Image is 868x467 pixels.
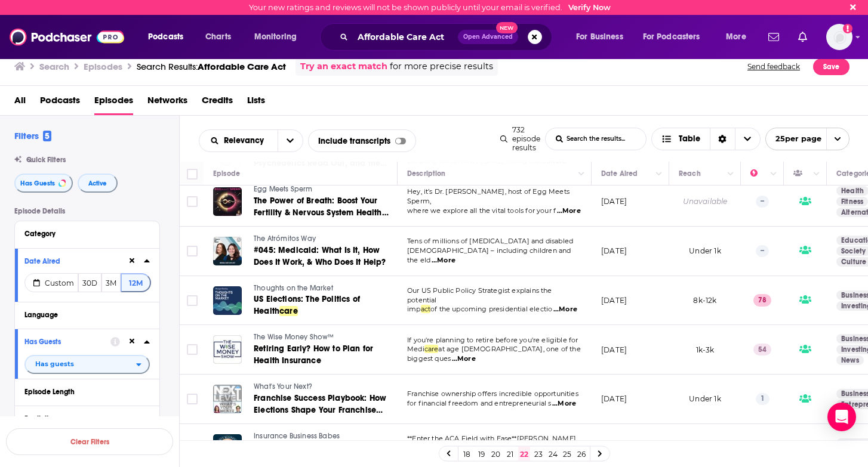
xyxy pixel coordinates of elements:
button: open menu [199,137,278,145]
span: ...More [432,256,455,265]
button: Custom [24,273,78,292]
button: Episode Length [24,384,150,399]
button: Choose View [651,128,761,150]
button: Column Actions [652,167,666,181]
p: [DATE] [601,345,627,355]
a: Try an exact match [300,60,387,73]
a: Charts [198,27,238,47]
a: 26 [575,447,587,461]
a: 25 [561,447,573,461]
a: Franchise Success Playbook: How Elections Shape Your Franchise Business Future [254,392,396,416]
p: [DATE] [601,196,627,206]
span: Franchise Success Playbook: How Elections Shape Your Franchise Business Future [254,393,386,427]
button: open menu [140,27,199,47]
p: -- [756,245,769,257]
button: Clear Filters [6,428,173,455]
div: Unavailable [683,196,728,206]
span: Under 1k [689,246,721,255]
div: 732 episode results [500,125,540,152]
a: Credits [202,91,233,115]
a: What's Your Next? [254,382,396,392]
span: care [279,306,298,316]
button: open menu [24,355,150,374]
h2: Filters [14,130,51,141]
div: Description [407,166,445,181]
a: #045: Medicaid: What Is It, How Does It Work, & Who Does It Help? [254,245,396,268]
span: For Business [576,29,623,45]
div: Search Results: [137,61,286,72]
span: More [726,29,746,45]
span: Has Guests [20,180,55,187]
a: Networks [147,91,187,115]
span: Affordable Care Act [198,61,286,72]
a: Insurance Business Babes [254,431,396,442]
button: 3M [101,273,121,292]
button: open menu [568,27,638,47]
span: ...More [553,305,577,314]
span: Charts [205,29,231,45]
span: Toggle select row [187,394,198,404]
button: Date Aired [24,253,127,268]
span: Retiring Early? How to Plan for Health Insurance [254,344,373,366]
span: ...More [452,354,476,364]
span: Tens of millions of [MEDICAL_DATA] and disabled [407,237,573,245]
div: Date Aired [601,166,638,181]
span: Podcasts [148,29,183,45]
span: If you're planning to retire before you're eligible for [407,336,578,344]
span: for more precise results [390,60,493,73]
p: 1 [756,393,769,405]
span: Logged in as brendanmontesinos1 [826,24,852,50]
div: Explicit [24,415,142,423]
span: care [424,345,439,353]
a: 19 [475,447,487,461]
button: Show profile menu [826,24,852,50]
p: 54 [753,344,771,355]
img: Podchaser - Follow, Share and Rate Podcasts [10,26,124,48]
span: **Enter the ACA Field with Ease**[PERSON_NAME] shares [407,434,576,452]
a: 22 [518,447,530,461]
span: US Elections: The Politics of Health [254,294,360,316]
button: Column Actions [809,167,824,181]
a: The Power of Breath: Boost Your Fertility & Nervous System Health with [PERSON_NAME] [254,195,396,219]
div: Reach [679,166,701,181]
div: Episode Length [24,388,142,396]
div: Your new ratings and reviews will not be shown publicly until your email is verified. [249,3,611,12]
span: Toggle select row [187,344,198,355]
p: Episode Details [14,207,160,215]
span: Has guests [35,361,74,367]
span: What's Your Next? [254,382,312,391]
span: Insurance Business Babes [254,432,340,440]
a: Search Results:Affordable Care Act [137,61,286,72]
span: 25 per page [766,129,821,148]
a: Show notifications dropdown [764,27,784,47]
img: User Profile [826,24,852,50]
button: Category [24,226,150,241]
p: 78 [753,294,771,306]
button: Language [24,307,150,322]
h3: Episodes [84,61,122,72]
a: Show notifications dropdown [793,27,812,47]
button: 30D [78,273,101,292]
a: Retiring Early? How to Plan for Health Insurance [254,343,396,367]
a: 18 [461,447,473,461]
span: Under 1k [689,394,721,403]
span: 5 [43,131,51,141]
a: Verify Now [568,3,611,12]
a: 24 [547,447,559,461]
a: Lists [247,91,265,115]
h3: Search [39,61,69,72]
a: 21 [504,447,516,461]
div: Open Intercom Messenger [827,403,856,431]
span: 8k-12k [693,296,716,305]
a: The Wise Money Show™ [254,332,396,343]
a: Episodes [94,91,133,115]
span: Toggle select row [187,196,198,207]
a: Fitness [836,197,868,206]
span: of the upcoming presidential electio [430,305,552,313]
div: Include transcripts [308,129,416,152]
span: Open Advanced [463,34,513,40]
